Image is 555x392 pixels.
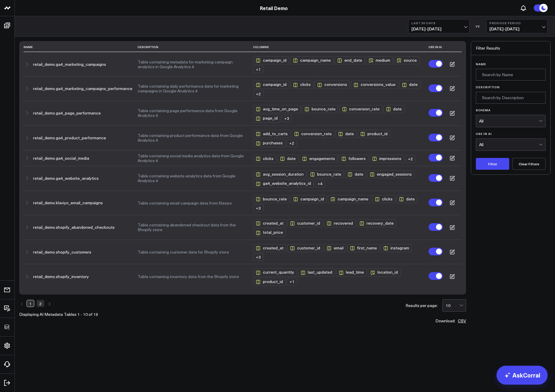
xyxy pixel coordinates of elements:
[138,174,248,183] button: Table containing website analytics data from Google Analytics 4
[290,79,315,89] button: clicks
[315,180,325,187] div: + 4
[253,218,287,227] button: created_at
[138,274,248,279] button: Table containing inventory data from the Shopify store
[138,42,253,52] th: Description
[372,195,395,203] div: clicks
[345,170,366,178] div: date
[476,69,546,81] input: Search by Name
[253,138,287,147] button: purchases
[253,278,286,286] div: product_id
[347,243,381,252] button: first_name
[408,19,470,33] button: Last 30 Days[DATE]-[DATE]
[429,272,443,280] label: Turn off Use in AI
[253,204,263,212] div: + 3
[33,86,132,91] button: retail_demo.ga4_marketing_campaigns_performance
[298,267,336,276] button: last_updated
[339,104,383,113] button: conversion_rate
[138,223,248,232] button: Table containing abandoned checkout data from the Shopify store
[33,62,106,67] button: retail_demo.ga4_marketing_campaigns
[290,56,333,64] div: campaign_name
[370,153,405,163] button: impressions
[138,60,248,69] button: Table containing metadata for marketing campaign analytics in Google Analytics 4
[19,300,24,307] a: Previous page
[138,153,248,163] button: Table containing social media analytics data from Google Analytics 4
[368,268,401,276] div: location_id
[476,158,509,170] button: Filter
[429,134,443,141] label: Turn off Use in AI
[429,199,443,206] label: Turn off Use in AI
[253,243,287,252] button: created_at
[287,243,324,252] button: customer_id
[381,244,412,252] div: instagram
[336,268,367,276] div: lead_time
[292,129,336,138] button: conversion_rate
[399,79,421,89] button: date
[138,201,248,205] button: Table containing email campaign data from Klaviyo
[253,130,290,138] div: add_to_carts
[253,178,315,187] button: ga4_website_analytics_id
[253,66,263,73] div: + 1
[347,244,380,252] div: first_name
[138,84,248,93] button: Table containing daily performance data for marketing campaigns in Google Analytics 4
[300,155,338,163] div: engagements
[291,194,328,203] button: campaign_id
[253,139,285,147] div: purchases
[512,158,546,170] button: Clear Filters
[489,21,544,25] b: Previous Period
[253,194,291,203] button: bounce_rate
[253,104,302,113] button: avg_time_on_page
[476,132,546,135] label: Use in AI
[458,319,466,323] button: CSV
[489,27,544,31] span: [DATE] - [DATE]
[277,155,298,163] div: date
[383,104,406,113] button: date
[383,105,404,113] div: date
[366,56,393,64] div: medium
[302,105,338,113] div: bounce_rate
[406,303,438,308] div: Results per page:
[33,274,89,279] button: retail_demo.shopify_inventory
[405,154,417,163] button: +2
[138,133,248,143] button: Table containing product performance data from Google Analytics 4
[33,250,91,254] button: retail_demo.shopify_customers
[292,130,334,138] div: conversion_rate
[253,89,265,98] button: +2
[253,64,265,73] button: +1
[253,244,286,252] div: created_at
[429,174,443,182] label: Turn off Use in AI
[335,56,365,64] div: end_date
[33,111,101,115] button: retail_demo.ga4_page_performance
[291,195,327,203] div: campaign_id
[351,81,398,89] div: conversions_value
[476,85,546,89] label: Description
[476,92,546,104] input: Search by Description
[253,253,263,261] div: + 3
[336,129,358,138] button: date
[277,153,300,163] button: date
[429,42,443,52] th: Use in AI
[253,179,314,187] div: ga4_website_analytics_id
[324,243,347,252] button: email
[324,219,356,227] div: recovered
[253,277,287,286] button: product_id
[328,194,372,203] button: campaign_name
[411,27,466,31] span: [DATE] - [DATE]
[429,60,443,68] label: Turn off Use in AI
[486,19,548,33] button: Previous Period[DATE]-[DATE]
[47,300,52,307] a: Next page
[446,303,459,308] div: 10
[19,299,98,308] ul: Pagination
[281,113,293,122] button: +3
[253,169,307,178] button: avg_session_duration
[33,135,106,140] button: retail_demo.ga4_product_performance
[324,244,346,252] div: email
[253,42,429,52] th: Columns
[287,138,298,147] button: +2
[429,248,443,255] label: Turn off Use in AI
[287,277,298,285] button: +1
[473,24,483,28] div: VS
[253,90,263,98] div: + 2
[394,55,421,64] button: source
[476,108,546,112] label: Schema
[429,154,443,161] label: Turn off Use in AI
